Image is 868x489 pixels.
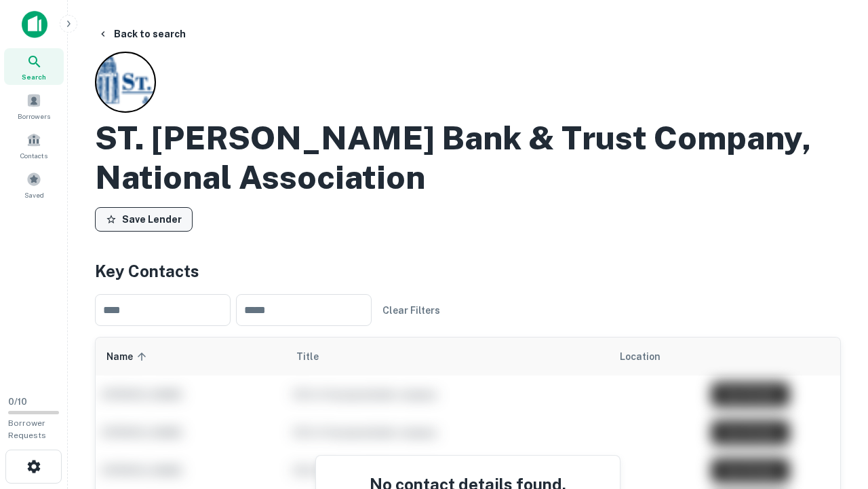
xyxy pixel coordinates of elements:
a: Search [4,48,64,85]
img: capitalize-icon.png [22,11,47,38]
h4: Key Contacts [95,259,841,283]
a: Borrowers [4,88,64,124]
button: Back to search [92,22,191,46]
span: Contacts [20,150,47,161]
span: 0 / 10 [8,397,27,407]
a: Saved [4,166,64,203]
iframe: Chat Widget [800,380,868,446]
span: Search [22,71,46,82]
a: Contacts [4,127,64,164]
span: Saved [24,189,44,200]
span: Borrower Requests [8,418,46,440]
span: Borrowers [18,111,50,122]
button: Clear Filters [377,298,446,323]
h2: ST. [PERSON_NAME] Bank & Trust Company, National Association [95,118,841,196]
button: Save Lender [95,207,193,232]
